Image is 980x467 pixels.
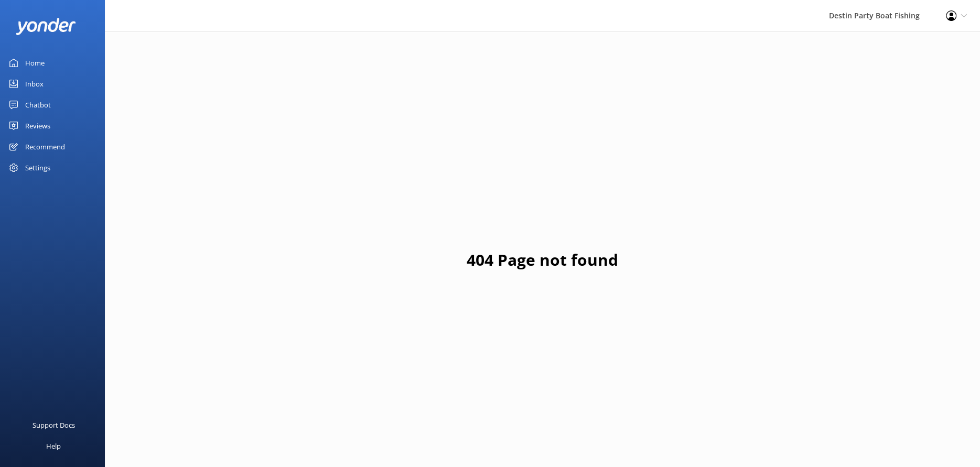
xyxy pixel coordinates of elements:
[25,94,51,115] div: Chatbot
[46,436,61,457] div: Help
[25,157,50,178] div: Settings
[25,115,50,136] div: Reviews
[25,52,45,73] div: Home
[25,73,44,94] div: Inbox
[33,415,75,436] div: Support Docs
[467,247,618,273] h1: 404 Page not found
[16,18,76,35] img: yonder-white-logo.png
[25,136,65,157] div: Recommend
